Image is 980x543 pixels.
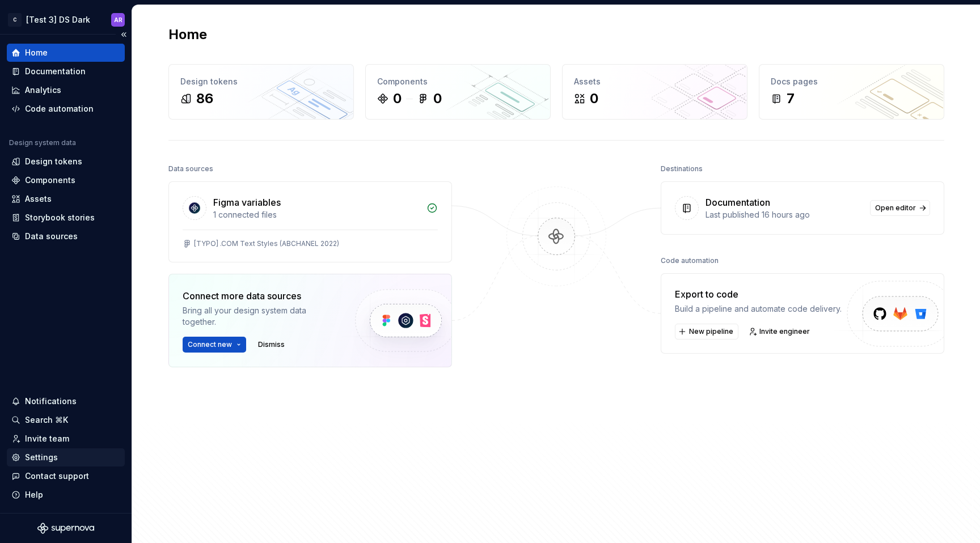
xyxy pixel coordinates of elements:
[7,81,125,99] a: Analytics
[25,452,58,463] div: Settings
[875,203,916,213] span: Open editor
[25,156,82,167] div: Design tokens
[562,64,747,120] a: Assets0
[116,27,132,43] button: Collapse sidebar
[706,196,770,209] div: Documentation
[253,337,290,353] button: Dismiss
[7,467,125,485] button: Contact support
[590,90,598,108] div: 0
[168,64,354,120] a: Design tokens86
[25,193,52,205] div: Assets
[787,90,795,108] div: 7
[365,64,551,120] a: Components00
[7,62,125,80] a: Documentation
[377,76,539,87] div: Components
[8,13,22,27] div: C
[168,181,452,262] a: Figma variables1 connected files[TYPO] .COM Text Styles (ABCHANEL 2022)
[25,396,77,407] div: Notifications
[2,7,129,32] button: C[Test 3] DS DarkAR
[759,64,944,120] a: Docs pages7
[188,340,232,349] span: Connect new
[7,430,125,448] a: Invite team
[168,26,207,44] h2: Home
[258,340,285,349] span: Dismiss
[213,196,281,209] div: Figma variables
[393,90,402,108] div: 0
[25,66,86,77] div: Documentation
[213,209,420,220] div: 1 connected files
[9,138,76,147] div: Design system data
[689,327,733,336] span: New pipeline
[7,392,125,410] button: Notifications
[114,15,122,24] div: AR
[25,470,89,482] div: Contact support
[661,253,719,269] div: Code automation
[759,327,810,336] span: Invite engineer
[25,212,95,223] div: Storybook stories
[7,227,125,245] a: Data sources
[7,411,125,429] button: Search ⌘K
[7,448,125,466] a: Settings
[183,305,336,328] div: Bring all your design system data together.
[194,239,339,248] div: [TYPO] .COM Text Styles (ABCHANEL 2022)
[675,324,738,340] button: New pipeline
[25,103,94,114] div: Code automation
[7,171,125,189] a: Components
[7,486,125,504] button: Help
[675,287,842,301] div: Export to code
[574,76,736,87] div: Assets
[675,303,842,315] div: Build a pipeline and automate code delivery.
[196,90,213,108] div: 86
[7,152,125,171] a: Design tokens
[180,76,342,87] div: Design tokens
[7,209,125,227] a: Storybook stories
[25,231,78,242] div: Data sources
[7,100,125,118] a: Code automation
[745,324,815,340] a: Invite engineer
[25,84,61,96] div: Analytics
[26,14,90,26] div: [Test 3] DS Dark
[25,47,48,58] div: Home
[25,489,43,500] div: Help
[7,44,125,62] a: Home
[183,337,246,353] button: Connect new
[870,200,930,216] a: Open editor
[183,289,336,303] div: Connect more data sources
[7,190,125,208] a: Assets
[706,209,863,220] div: Last published 16 hours ago
[25,414,68,426] div: Search ⌘K
[25,175,75,186] div: Components
[661,161,703,177] div: Destinations
[771,76,932,87] div: Docs pages
[25,433,69,444] div: Invite team
[168,161,213,177] div: Data sources
[37,523,94,534] svg: Supernova Logo
[433,90,442,108] div: 0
